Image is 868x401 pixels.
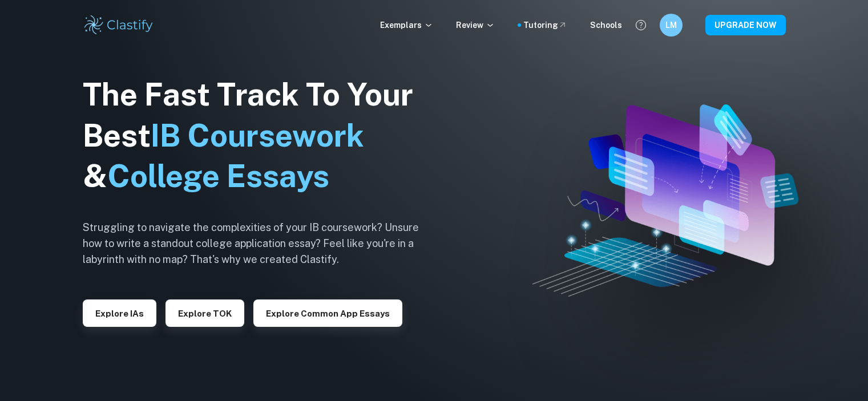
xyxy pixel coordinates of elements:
[631,15,651,35] button: Help and Feedback
[107,158,329,194] span: College Essays
[83,74,437,197] h1: The Fast Track To Your Best &
[83,307,156,318] a: Explore IAs
[165,307,244,318] a: Explore TOK
[456,19,495,31] p: Review
[83,14,155,37] img: Clastify logo
[660,14,683,37] button: LM
[253,307,402,318] a: Explore Common App essays
[253,299,402,327] button: Explore Common App essays
[83,299,156,327] button: Explore IAs
[532,104,799,297] img: Clastify hero
[165,299,244,327] button: Explore TOK
[523,19,567,31] a: Tutoring
[151,118,364,153] span: IB Coursework
[590,19,622,31] a: Schools
[380,19,433,31] p: Exemplars
[664,19,677,31] h6: LM
[83,220,437,268] h6: Struggling to navigate the complexities of your IB coursework? Unsure how to write a standout col...
[705,15,786,35] button: UPGRADE NOW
